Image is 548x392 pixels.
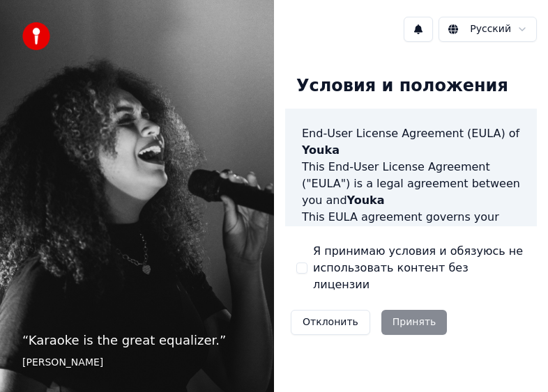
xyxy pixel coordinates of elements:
[22,331,252,350] p: “ Karaoke is the great equalizer. ”
[302,143,340,157] span: Youka
[347,194,385,207] span: Youka
[302,125,520,159] h3: End-User License Agreement (EULA) of
[302,209,520,309] p: This EULA agreement governs your acquisition and use of our software ("Software") directly from o...
[22,22,50,50] img: youka
[22,356,252,370] footer: [PERSON_NAME]
[291,310,370,335] button: Отклонить
[302,159,520,209] p: This End-User License Agreement ("EULA") is a legal agreement between you and
[285,64,519,109] div: Условия и положения
[313,243,526,293] label: Я принимаю условия и обязуюсь не использовать контент без лицензии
